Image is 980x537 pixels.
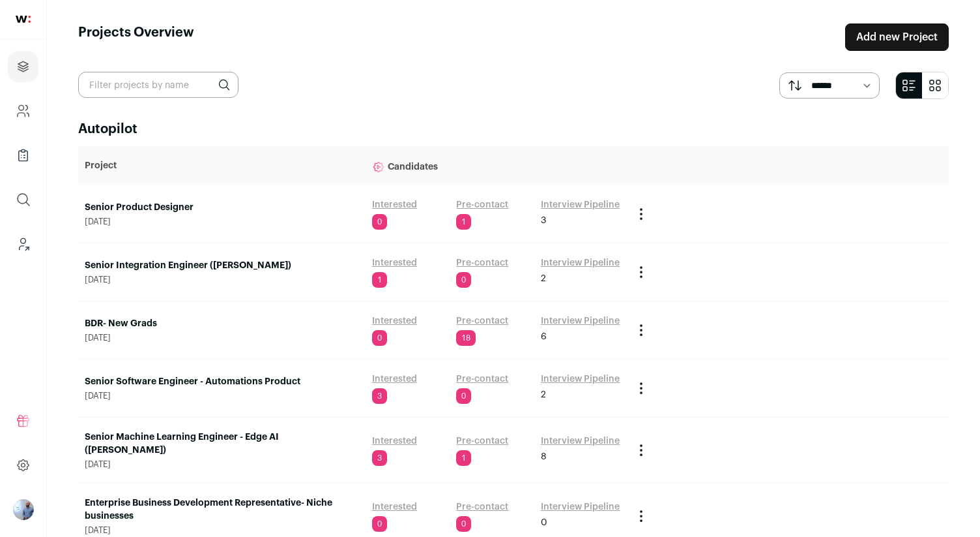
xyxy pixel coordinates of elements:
[372,450,387,466] span: 3
[13,499,34,520] button: Open dropdown
[372,435,417,448] a: Interested
[541,450,546,463] span: 8
[633,264,649,280] button: Project Actions
[8,140,38,171] a: Company Lists
[85,217,359,227] span: [DATE]
[372,516,387,532] span: 0
[456,373,508,386] a: Pre-contact
[541,516,547,529] span: 0
[456,272,471,288] span: 0
[633,442,649,458] button: Project Actions
[372,214,387,230] span: 0
[541,214,546,227] span: 3
[541,500,620,514] a: Interview Pipeline
[8,228,38,260] a: Leads (Backoffice)
[372,373,417,386] a: Interested
[633,206,649,222] button: Project Actions
[372,315,417,328] a: Interested
[372,256,417,269] a: Interested
[541,373,620,386] a: Interview Pipeline
[8,95,38,127] a: Company and ATS Settings
[85,431,359,457] a: Senior Machine Learning Engineer - Edge AI ([PERSON_NAME])
[85,333,359,343] span: [DATE]
[456,450,471,466] span: 1
[78,23,194,51] h1: Projects Overview
[541,315,620,328] a: Interview Pipeline
[633,380,649,396] button: Project Actions
[85,159,359,172] p: Project
[541,198,620,211] a: Interview Pipeline
[372,198,417,211] a: Interested
[541,330,547,343] span: 6
[8,51,38,82] a: Projects
[541,272,546,285] span: 2
[456,315,508,328] a: Pre-contact
[16,16,31,23] img: wellfound-shorthand-0d5821cbd27db2630d0214b213865d53afaa358527fdda9d0ea32b1df1b89c2c.svg
[456,214,471,230] span: 1
[372,272,387,288] span: 1
[85,391,359,401] span: [DATE]
[456,388,471,404] span: 0
[85,525,359,536] span: [DATE]
[633,322,649,338] button: Project Actions
[85,497,359,523] a: Enterprise Business Development Representative- Niche businesses
[541,388,546,401] span: 2
[85,317,359,330] a: BDR- New Grads
[845,23,949,51] a: Add new Project
[456,198,508,211] a: Pre-contact
[541,256,620,269] a: Interview Pipeline
[78,120,949,138] h2: Autopilot
[541,435,620,448] a: Interview Pipeline
[13,499,34,520] img: 97332-medium_jpg
[372,500,417,514] a: Interested
[456,330,476,346] span: 18
[85,459,359,470] span: [DATE]
[85,275,359,285] span: [DATE]
[456,500,508,514] a: Pre-contact
[85,259,359,272] a: Senior Integration Engineer ([PERSON_NAME])
[372,330,387,346] span: 0
[633,508,649,524] button: Project Actions
[85,375,359,388] a: Senior Software Engineer - Automations Product
[372,388,387,404] span: 3
[85,201,359,214] a: Senior Product Designer
[78,72,238,98] input: Filter projects by name
[456,516,471,532] span: 0
[372,153,620,179] p: Candidates
[456,256,508,269] a: Pre-contact
[456,435,508,448] a: Pre-contact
